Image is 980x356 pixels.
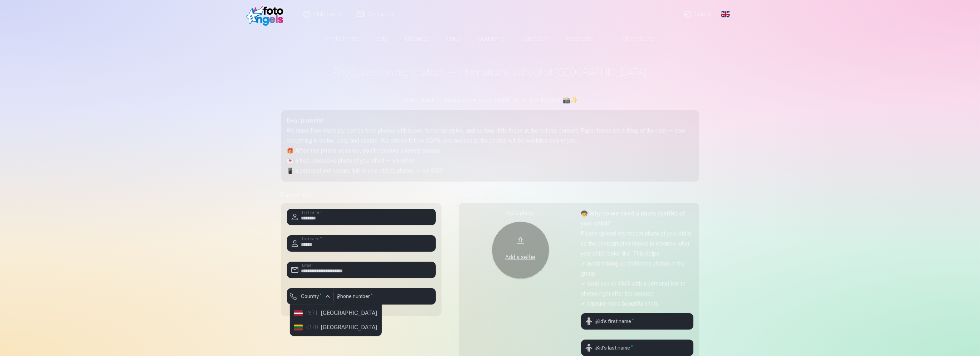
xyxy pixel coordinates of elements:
a: Keychains [558,29,602,49]
p: 💌 a free, exclusive photo of your child — via email [287,156,693,166]
strong: 🧒 Why do we need a photo (selfie) of your child? [581,210,685,227]
p: 📱 a personal and secure link to your child’s photos — via SMS [287,166,693,176]
button: Country* [287,288,333,305]
strong: 🎁 After the photo session, you’ll receive a lovely bonus: [287,147,441,154]
a: All products [602,29,663,49]
a: Photo prints [317,29,367,49]
li: [GEOGRAPHIC_DATA] [291,320,380,335]
h1: Photo session registration — International school of [GEOGRAPHIC_DATA] [281,66,699,79]
img: /fa1 [246,3,287,26]
strong: Dear parents! [287,117,324,124]
a: Mugs [438,29,470,49]
h5: Kid's info [459,190,699,200]
li: [GEOGRAPHIC_DATA] [291,306,380,320]
a: Sets [367,29,397,49]
a: Calendars [514,29,558,49]
p: Please upload any recent photo of your child so the photographer knows in advance what your child... [581,229,693,259]
div: +370 [306,323,320,332]
p: ✔ capture more beautiful shots [581,299,693,309]
div: Add a selfie [499,253,542,262]
p: ✔ avoid mixing up children's photos in the group [581,259,693,279]
button: Add a selfie [492,222,549,279]
h5: Don’t wait — make sure your child is in the frame! 📸✨ [281,96,699,106]
label: Country [298,293,325,300]
p: ✔ send you an SMS with a personal link to photos right after the session [581,279,693,299]
a: Souvenirs [470,29,514,49]
a: Magnets [397,29,438,49]
div: +371 [306,309,320,317]
p: We know how much joy comes from photos with bows, funny hairstyles, and serious little faces at t... [287,126,693,146]
div: Kid's photo [464,209,577,217]
h5: Parent info [281,190,442,200]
